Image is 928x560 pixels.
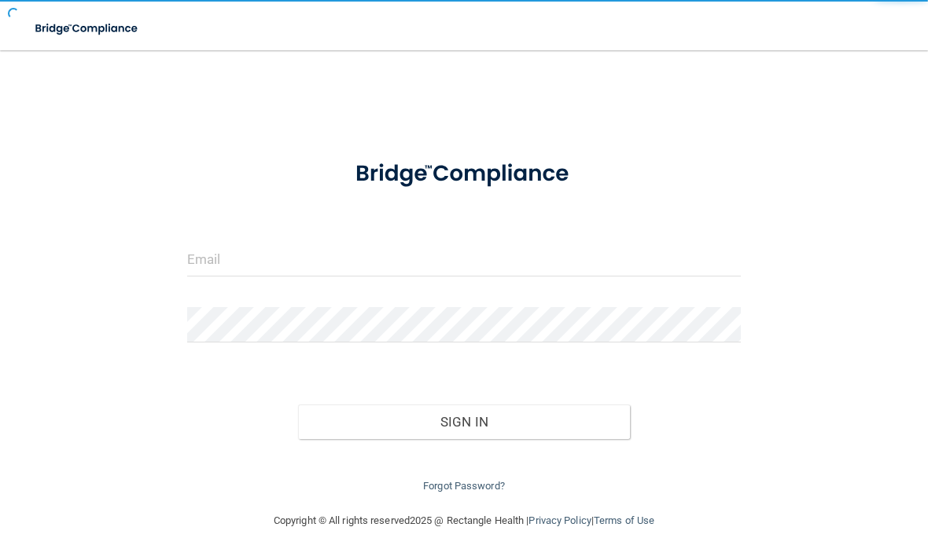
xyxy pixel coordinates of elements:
div: Copyright © All rights reserved 2025 @ Rectangle Health | | [177,496,751,546]
a: Privacy Policy [528,514,591,526]
input: Email [187,241,741,276]
a: Terms of Use [594,514,654,526]
img: bridge_compliance_login_screen.278c3ca4.svg [332,145,597,203]
a: Forgot Password? [423,480,505,492]
img: bridge_compliance_login_screen.278c3ca4.svg [24,13,151,45]
button: Sign In [298,404,630,439]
